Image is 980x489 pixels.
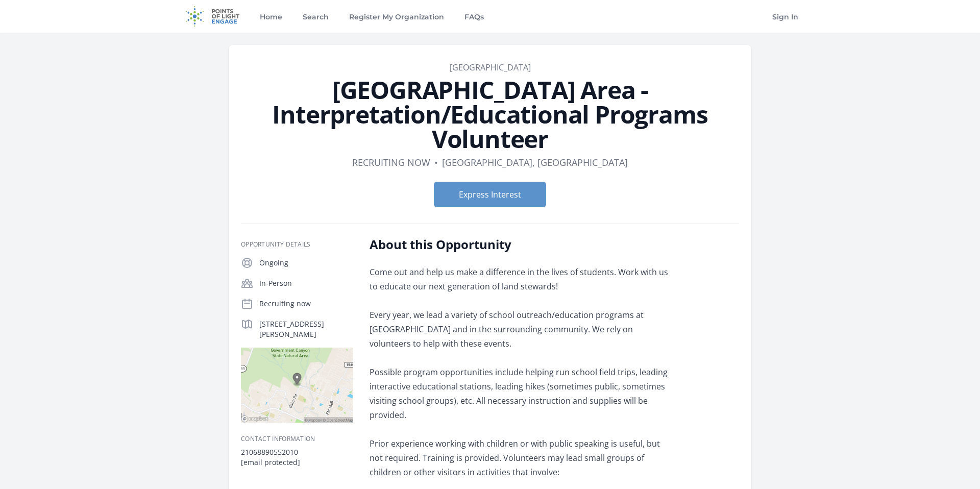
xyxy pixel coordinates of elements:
[352,155,430,169] dd: Recruiting now
[259,299,353,309] p: Recruiting now
[241,457,300,467] a: [email protected]
[434,182,546,207] button: Express Interest
[241,435,353,443] h3: Contact Information
[241,78,739,151] h1: [GEOGRAPHIC_DATA] Area - Interpretation/Educational Programs Volunteer
[259,319,353,339] p: [STREET_ADDRESS][PERSON_NAME]
[259,278,353,288] p: In-Person
[241,240,353,249] h3: Opportunity Details
[370,236,668,253] h2: About this Opportunity
[370,265,668,479] p: Come out and help us make a difference in the lives of students. Work with us to educate our next...
[450,62,531,73] a: [GEOGRAPHIC_DATA]
[442,155,628,169] dd: [GEOGRAPHIC_DATA], [GEOGRAPHIC_DATA]
[241,348,353,423] img: Map
[259,258,353,268] p: Ongoing
[241,447,353,457] dt: 21068890552010
[434,155,438,169] div: •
